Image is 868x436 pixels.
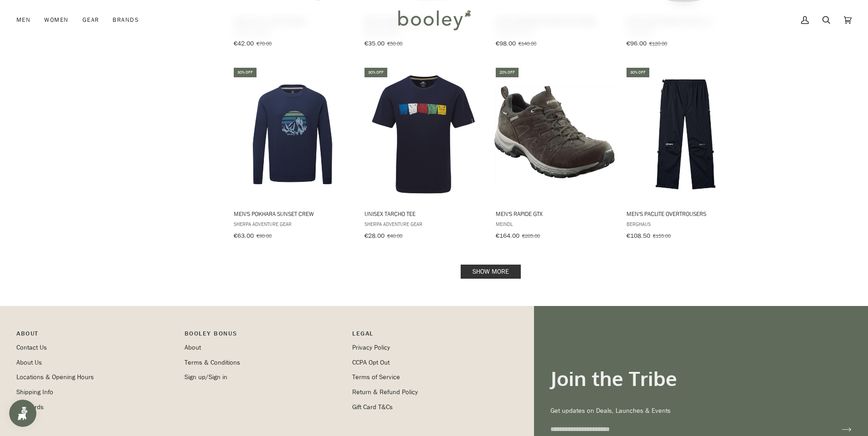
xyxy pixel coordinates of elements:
[234,210,352,218] span: Men's Pokhara Sunset Crew
[113,15,139,25] span: Brands
[496,39,516,48] span: €98.00
[627,231,650,240] span: €108.50
[394,7,474,33] img: Booley
[625,66,746,243] a: Men's Paclite Overtrousers
[625,74,746,195] img: Berghaus Men's Paclite Overtrousers - Booley Galway
[185,373,227,381] a: Sign up/Sign in
[185,343,201,352] a: About
[363,74,484,195] img: Sherpa Adventure Gear Men's Tarcho Tee Rathee Blue - Booley Galway
[461,265,521,279] a: Show more
[234,39,254,48] span: €42.00
[16,373,94,381] a: Locations & Opening Hours
[352,343,390,352] a: Privacy Policy
[365,231,385,240] span: €28.00
[627,210,745,218] span: Men's Paclite Overtrousers
[9,400,36,427] iframe: Button to open loyalty program pop-up
[16,358,42,367] a: About Us
[627,220,745,228] span: Berghaus
[627,39,647,48] span: €96.00
[387,40,402,47] span: €50.00
[387,232,402,240] span: €40.00
[653,232,671,240] span: €155.00
[494,74,615,195] img: Men's Rapide GTX Dunkelbraun - booley Galway
[16,343,47,352] a: Contact Us
[257,232,272,240] span: €90.00
[352,358,390,367] a: CCPA Opt Out
[363,66,484,243] a: Unisex Tarcho Tee
[365,68,387,77] div: 30% off
[185,329,344,343] p: Booley Bonus
[496,220,614,228] span: Meindl
[519,40,536,47] span: €140.00
[185,358,240,367] a: Terms & Conditions
[232,74,353,195] img: Sherpa Adventure Gear Men's Pokhara Sunset Crew Rathee - Booley Galway
[365,210,483,218] span: Unisex Tarcho Tee
[82,15,99,25] span: Gear
[16,329,175,343] p: Pipeline_Footer Main
[496,231,519,240] span: €164.00
[234,267,748,276] div: Pagination
[234,231,254,240] span: €63.00
[232,66,353,243] a: Men's Pokhara Sunset Crew
[257,40,272,47] span: €70.00
[627,68,649,77] div: 30% off
[16,15,31,25] span: Men
[44,15,68,25] span: Women
[16,388,53,396] a: Shipping Info
[365,39,385,48] span: €35.00
[352,388,418,396] a: Return & Refund Policy
[352,403,393,411] a: Gift Card T&Cs
[494,66,615,243] a: Men's Rapide GTX
[649,40,667,47] span: €120.00
[352,329,511,343] p: Pipeline_Footer Sub
[234,220,352,228] span: Sherpa Adventure Gear
[496,68,519,77] div: 20% off
[496,210,614,218] span: Men's Rapide GTX
[352,373,400,381] a: Terms of Service
[234,68,257,77] div: 30% off
[365,220,483,228] span: Sherpa Adventure Gear
[522,232,540,240] span: €205.00
[550,406,852,416] p: Get updates on Deals, Launches & Events
[550,366,852,391] h3: Join the Tribe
